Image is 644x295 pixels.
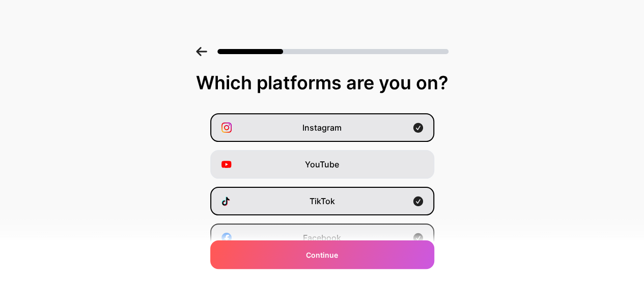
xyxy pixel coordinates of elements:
[306,250,338,260] span: Continue
[303,232,341,244] span: Facebook
[305,158,339,170] span: YouTube
[302,121,342,134] span: Instagram
[10,72,634,93] div: Which platforms are you on?
[304,268,340,281] span: Twitter/X
[310,195,335,207] span: TikTok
